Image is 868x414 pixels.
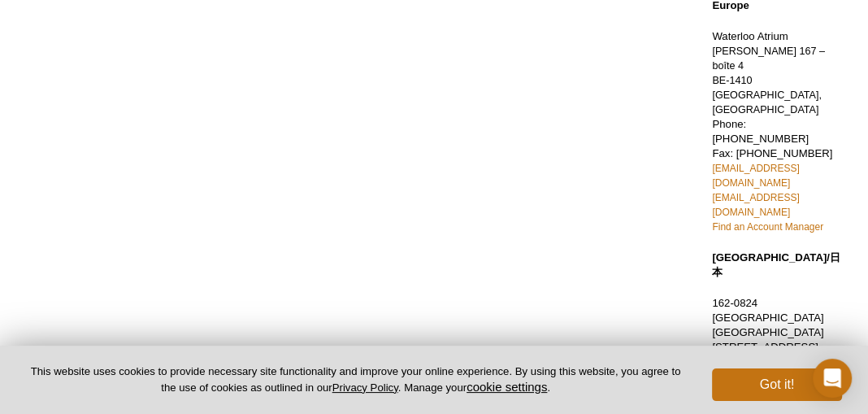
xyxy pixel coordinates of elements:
a: [EMAIL_ADDRESS][DOMAIN_NAME] [712,163,799,189]
span: [PERSON_NAME] 167 – boîte 4 BE-1410 [GEOGRAPHIC_DATA], [GEOGRAPHIC_DATA] [712,46,825,115]
div: Open Intercom Messenger [813,359,852,398]
button: Got it! [712,368,842,401]
strong: [GEOGRAPHIC_DATA]/日本 [712,251,840,278]
a: Find an Account Manager [712,221,823,233]
p: Waterloo Atrium Phone: [PHONE_NUMBER] Fax: [PHONE_NUMBER] [712,29,842,234]
a: Privacy Policy [332,381,398,394]
button: cookie settings [467,380,547,394]
p: This website uses cookies to provide necessary site functionality and improve your online experie... [26,364,685,395]
a: [EMAIL_ADDRESS][DOMAIN_NAME] [712,192,799,218]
